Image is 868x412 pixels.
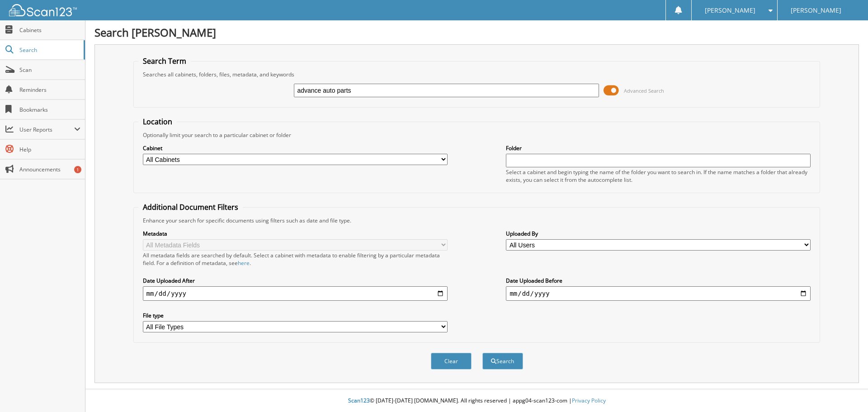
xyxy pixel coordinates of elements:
h1: Search [PERSON_NAME] [94,25,859,40]
span: Bookmarks [19,106,80,114]
span: Cabinets [19,26,80,34]
label: File type [143,312,448,319]
div: Select a cabinet and begin typing the name of the folder you want to search in. If the name match... [506,168,811,184]
div: 1 [74,166,81,173]
a: here [238,259,250,267]
button: Clear [431,353,472,369]
label: Date Uploaded After [143,277,448,284]
input: start [143,286,448,301]
span: Advanced Search [624,87,664,94]
label: Date Uploaded Before [506,277,811,284]
span: Scan [19,66,80,74]
span: [PERSON_NAME] [705,8,755,13]
a: Privacy Policy [572,397,606,404]
span: Scan123 [348,397,370,404]
label: Cabinet [143,144,448,152]
button: Search [482,353,523,369]
div: © [DATE]-[DATE] [DOMAIN_NAME]. All rights reserved | appg04-scan123-com | [85,390,868,412]
span: Search [19,46,79,54]
label: Uploaded By [506,230,811,237]
div: Enhance your search for specific documents using filters such as date and file type. [138,217,816,224]
img: scan123-logo-white.svg [9,4,77,16]
legend: Search Term [138,56,191,66]
span: Reminders [19,86,80,94]
div: Searches all cabinets, folders, files, metadata, and keywords [138,71,816,78]
span: [PERSON_NAME] [791,8,841,13]
legend: Additional Document Filters [138,202,243,212]
div: All metadata fields are searched by default. Select a cabinet with metadata to enable filtering b... [143,251,448,267]
div: Optionally limit your search to a particular cabinet or folder [138,131,816,139]
legend: Location [138,117,177,127]
span: Announcements [19,166,80,173]
span: Help [19,146,80,153]
label: Metadata [143,230,448,237]
span: User Reports [19,126,74,133]
label: Folder [506,144,811,152]
input: end [506,286,811,301]
iframe: Chat Widget [823,369,868,412]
